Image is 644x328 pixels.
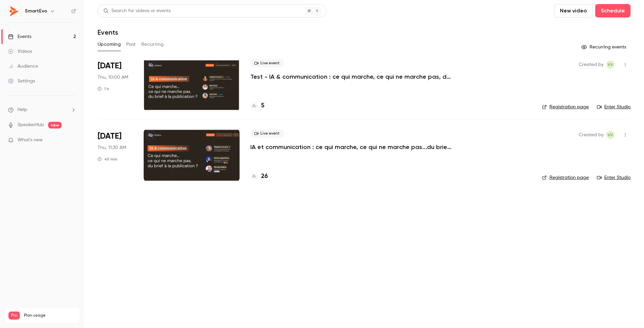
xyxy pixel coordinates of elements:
span: Pro [8,312,20,320]
span: Plan usage [24,313,76,318]
button: Schedule [595,4,631,17]
span: Live event [250,130,284,138]
a: 5 [250,101,264,110]
a: Test - IA & communication : ce qui marche, ce qui ne marche pas, du brief à la publication ? [250,73,452,81]
span: Virginie Vovard [606,61,614,69]
div: 45 min [98,156,117,162]
span: new [48,122,62,129]
div: Audience [8,63,38,70]
span: Created by [579,61,604,69]
li: help-dropdown-opener [8,106,76,113]
a: Enter Studio [597,104,631,110]
div: Sep 25 Thu, 11:30 AM (Europe/Paris) [98,128,133,182]
span: Thu, 10:00 AM [98,74,128,81]
div: Events [8,33,31,40]
button: Recurring events [578,42,631,52]
a: Registration page [542,104,589,110]
img: SmartEvo [8,6,19,16]
span: Virginie Vovard [606,131,614,139]
button: Past [126,39,136,50]
div: 1 h [98,86,109,92]
button: Upcoming [98,39,121,50]
a: IA et communication : ce qui marche, ce qui ne marche pas...du brief à la publication ? [250,143,452,151]
a: Registration page [542,174,589,181]
div: Sep 18 Thu, 10:00 AM (Europe/Paris) [98,58,133,112]
span: What's new [17,137,43,144]
a: 26 [250,172,268,181]
span: Help [17,106,27,113]
div: Settings [8,78,35,84]
span: Created by [579,131,604,139]
h4: 5 [261,101,264,110]
button: New video [554,4,593,17]
h6: SmartEvo [25,8,47,14]
h4: 26 [261,172,268,181]
div: Videos [8,48,32,55]
span: VV [608,61,613,69]
div: Search for videos or events [103,7,171,14]
span: Live event [250,59,284,67]
h1: Events [98,28,118,36]
a: SpeakerHub [17,121,44,129]
span: VV [608,131,613,139]
span: [DATE] [98,131,121,142]
button: Recurring [141,39,164,50]
span: [DATE] [98,61,121,71]
span: Thu, 11:30 AM [98,144,126,151]
a: Enter Studio [597,174,631,181]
